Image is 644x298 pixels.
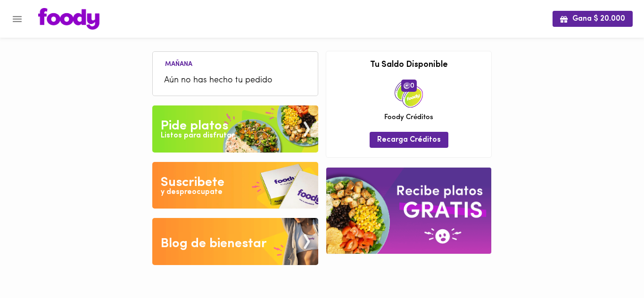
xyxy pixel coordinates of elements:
div: y despreocupate [161,187,223,198]
li: Mañana [157,59,200,68]
img: Pide un Platos [152,105,318,153]
img: credits-package.png [395,80,423,108]
button: Recarga Créditos [370,132,448,147]
span: Recarga Créditos [377,136,441,145]
img: logo.png [38,8,99,30]
img: referral-banner.png [326,168,491,254]
div: Pide platos [161,117,228,136]
img: Blog de bienestar [152,218,318,265]
span: 0 [401,80,417,92]
img: Disfruta bajar de peso [152,162,318,209]
div: Blog de bienestar [161,234,267,253]
img: foody-creditos.png [404,82,410,89]
iframe: Messagebird Livechat Widget [589,243,635,289]
span: Aún no has hecho tu pedido [164,74,306,87]
button: Menu [6,8,29,31]
span: Gana $ 20.000 [560,15,625,24]
button: Gana $ 20.000 [553,11,633,26]
div: Listos para disfrutar [161,130,234,141]
h3: Tu Saldo Disponible [333,61,484,70]
div: Suscribete [161,173,224,192]
span: Foody Créditos [384,113,433,122]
